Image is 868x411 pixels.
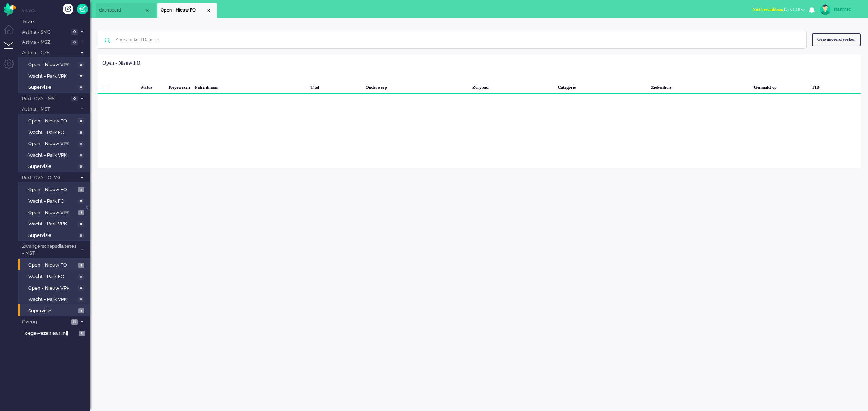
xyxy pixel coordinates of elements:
span: Astma - MSZ [21,39,69,46]
span: Supervisie [28,84,76,91]
img: ic-search-icon.svg [98,31,117,50]
span: Open - Nieuw VPK [28,285,76,292]
span: 2 [79,331,85,336]
span: Inbox [22,18,90,25]
a: Wacht - Park FO 0 [21,128,90,136]
span: Astma - SMC [21,29,69,36]
span: Open - Nieuw FO [28,186,76,193]
span: 3 [78,187,84,192]
span: Supervisie [28,163,76,170]
span: Open - Nieuw FO [161,7,206,13]
a: Wacht - Park FO 0 [21,272,90,280]
span: 0 [78,164,84,169]
a: Open - Nieuw VPK 1 [21,208,90,216]
div: Open - Nieuw FO [102,60,140,67]
div: Close tab [206,8,212,13]
div: Gemaakt op [752,79,809,94]
span: 8 [71,319,78,325]
span: 0 [78,118,84,124]
li: View [157,3,217,18]
a: Inbox [21,17,90,25]
a: Wacht - Park VPK 0 [21,72,90,80]
span: 0 [78,285,84,291]
span: 0 [78,221,84,227]
span: Open - Nieuw FO [28,118,76,125]
span: Toegewezen aan mij [22,330,77,337]
span: Open - Nieuw FO [28,262,77,269]
div: Creëer ticket [63,4,73,14]
span: 0 [71,29,78,35]
li: Dashboard menu [4,25,20,41]
span: Open - Nieuw VPK [28,61,76,68]
a: Open - Nieuw FO 0 [21,117,90,125]
span: Wacht - Park FO [28,129,76,136]
span: Wacht - Park FO [28,198,76,205]
div: Ziekenhuis [648,79,752,94]
span: Open - Nieuw VPK [28,140,76,147]
a: Wacht - Park VPK 0 [21,295,90,303]
div: Titel [308,79,363,94]
a: Wacht - Park FO 0 [21,197,90,205]
span: 0 [78,85,84,90]
span: 0 [78,62,84,68]
span: 0 [71,40,78,45]
span: 0 [71,96,78,101]
li: Tickets menu [4,42,20,58]
span: Zwangerschapsdiabetes - MST [21,243,77,256]
div: stanmsc [834,6,861,13]
a: Wacht - Park VPK 0 [21,220,90,228]
div: TID [809,79,861,94]
a: stanmsc [818,4,861,15]
span: Niet beschikbaar [753,7,784,12]
span: 0 [78,199,84,204]
a: Supervisie 1 [21,307,90,315]
a: Supervisie 0 [21,231,90,239]
span: Wacht - Park VPK [28,152,76,159]
span: Wacht - Park VPK [28,73,76,80]
span: Wacht - Park FO [28,273,76,280]
img: flow_omnibird.svg [4,3,16,16]
span: Wacht - Park VPK [28,296,76,303]
span: Supervisie [28,308,77,315]
li: Niet beschikbaarfor 01:10 [748,2,809,18]
span: Supervisie [28,232,76,239]
span: Astma - CZE [21,49,77,56]
a: Open - Nieuw VPK 0 [21,60,90,68]
span: Post-CVA - OLVG [21,174,77,181]
div: Geavanceerd zoeken [812,33,861,46]
span: Overig [21,319,69,325]
li: Dashboard [96,3,156,18]
span: 1 [78,263,84,268]
div: Status [138,79,165,94]
a: Open - Nieuw FO 1 [21,261,90,269]
div: Categorie [555,79,648,94]
img: avatar [820,4,831,15]
div: Patiëntnaam [192,79,308,94]
a: Wacht - Park VPK 0 [21,151,90,159]
span: Astma - MST [21,106,77,113]
span: for 01:10 [753,7,800,12]
span: Wacht - Park VPK [28,221,76,228]
span: 0 [78,74,84,79]
span: 1 [78,210,84,216]
a: Quick Ticket [77,4,88,14]
a: Open - Nieuw VPK 0 [21,139,90,147]
span: 0 [78,153,84,158]
a: Toegewezen aan mij 2 [21,329,90,337]
span: 1 [78,308,84,314]
a: Open - Nieuw FO 3 [21,185,90,193]
span: 0 [78,130,84,135]
span: Open - Nieuw VPK [28,209,77,216]
a: Supervisie 0 [21,162,90,170]
span: Post-CVA - MST [21,95,69,102]
div: Onderwerp [363,79,470,94]
span: 0 [78,297,84,302]
button: Niet beschikbaarfor 01:10 [748,4,809,15]
span: dashboard [99,7,144,13]
span: 0 [78,274,84,280]
span: 0 [78,233,84,238]
div: Close tab [144,8,150,13]
li: Admin menu [4,59,20,75]
div: Toegewezen [165,79,192,94]
input: Zoek: ticket ID, adres [110,31,796,48]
